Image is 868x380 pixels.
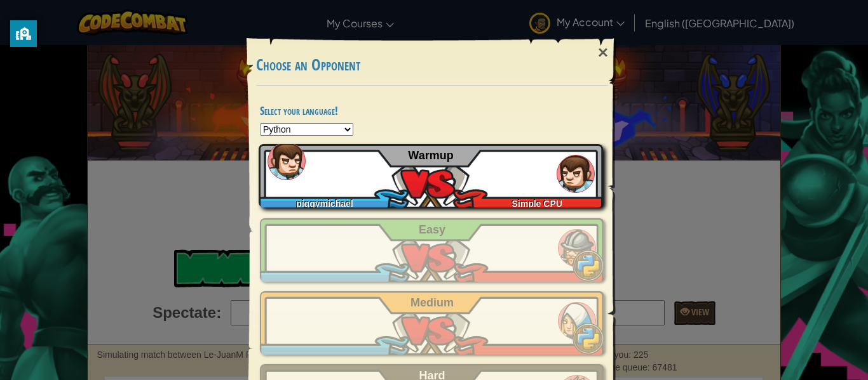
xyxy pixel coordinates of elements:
[512,199,562,209] span: Simple CPU
[256,56,608,74] h3: Choose an Opponent
[10,20,37,47] button: privacy banner
[419,223,445,236] span: Easy
[296,199,353,209] span: piggymichael
[558,302,596,340] img: humans_ladder_medium.png
[408,149,453,162] span: Warmup
[557,155,595,193] img: humans_ladder_tutorial.png
[588,34,618,71] div: ×
[410,296,454,309] span: Medium
[260,105,604,117] h4: Select your language!
[260,144,604,207] a: piggymichaelSimple CPU
[558,229,596,267] img: humans_ladder_easy.png
[268,142,306,180] img: humans_ladder_tutorial.png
